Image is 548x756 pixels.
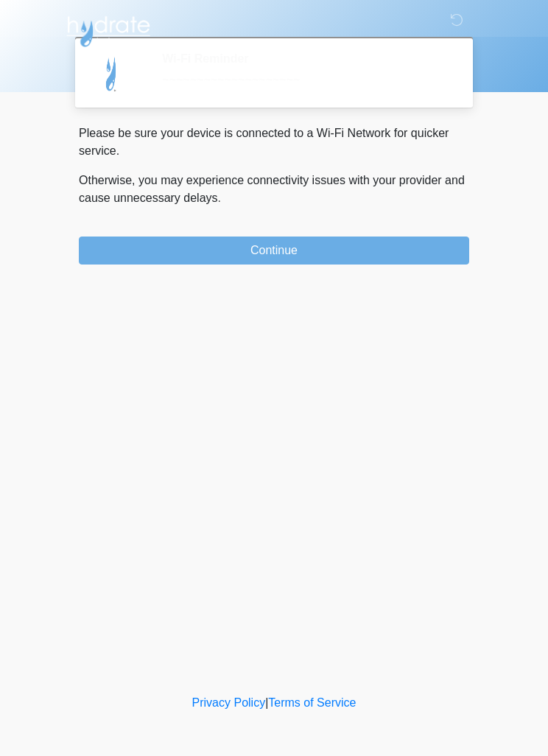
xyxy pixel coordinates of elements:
a: Terms of Service [268,696,356,709]
img: Hydrate IV Bar - Chandler Logo [64,11,152,48]
div: ~~~~~~~~~~~~~~~~~~~~ [162,71,447,89]
button: Continue [79,237,469,265]
span: . [218,192,221,204]
a: | [265,696,268,709]
p: Otherwise, you may experience connectivity issues with your provider and cause unnecessary delays [79,172,469,207]
p: Please be sure your device is connected to a Wi-Fi Network for quicker service. [79,125,469,160]
a: Privacy Policy [192,696,266,709]
img: Agent Avatar [90,52,134,96]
